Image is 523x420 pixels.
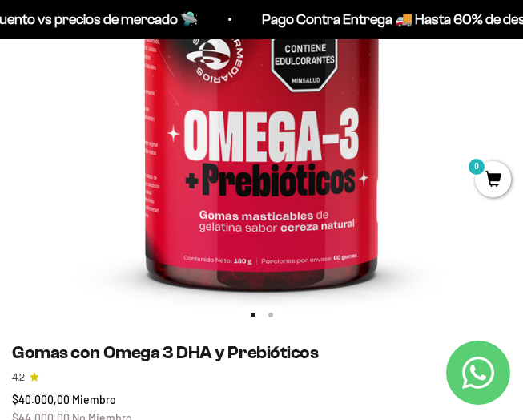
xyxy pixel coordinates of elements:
a: 4.24.2 de 5.0 estrellas [12,370,511,385]
span: 4.2 [12,370,25,385]
h1: Gomas con Omega 3 DHA y Prebióticos [12,342,511,363]
a: 0 [475,172,511,189]
span: $40.000,00 [12,393,70,406]
mark: 0 [467,157,486,176]
span: Miembro [72,393,116,406]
